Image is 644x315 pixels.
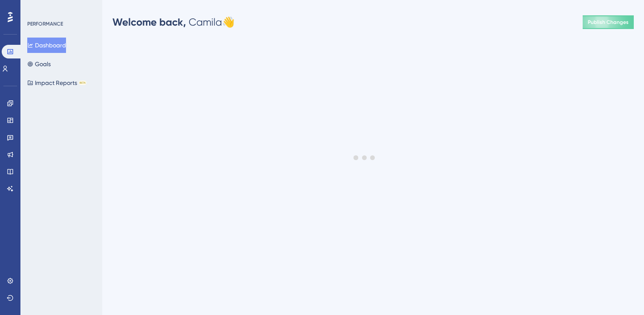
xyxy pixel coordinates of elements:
[27,75,86,90] button: Impact ReportsBETA
[112,15,235,29] div: Camila 👋
[79,81,86,85] div: BETA
[112,16,186,28] span: Welcome back,
[583,15,634,29] button: Publish Changes
[27,56,51,72] button: Goals
[588,19,629,26] span: Publish Changes
[27,20,63,27] div: PERFORMANCE
[27,38,66,53] button: Dashboard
